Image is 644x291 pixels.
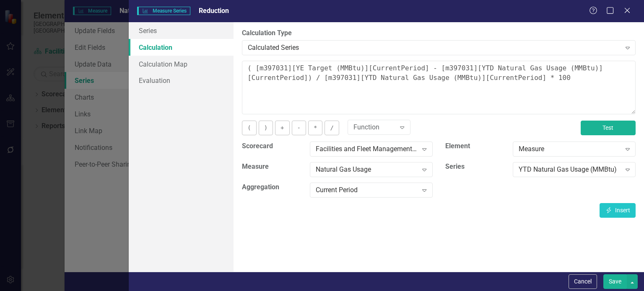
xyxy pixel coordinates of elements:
[325,121,339,135] button: /
[259,121,273,135] button: )
[129,22,234,39] a: Series
[581,121,636,135] button: Test
[242,61,636,114] textarea: ( [m397031][YE Target (MMBtu)][CurrentPeriod] - [m397031][YTD Natural Gas Usage (MMBtu)][CurrentP...
[600,203,636,218] button: Insert
[292,121,306,135] button: -
[199,7,229,15] span: Reduction
[316,185,418,195] div: Current Period
[242,28,636,38] label: Calculation Type
[445,142,506,151] label: Element
[316,144,418,154] div: Facilities and Fleet Management (Operations)
[242,162,303,172] label: Measure
[242,121,256,135] button: (
[129,56,234,72] a: Calculation Map
[519,165,621,175] div: YTD Natural Gas Usage (MMBtu)
[129,72,234,89] a: Evaluation
[129,39,234,56] a: Calculation
[569,274,597,289] button: Cancel
[248,43,621,52] div: Calculated Series
[275,121,289,135] button: +
[242,183,303,192] label: Aggregation
[519,144,621,154] div: Measure
[603,274,627,289] button: Save
[353,123,396,132] div: Function
[316,165,418,175] div: Natural Gas Usage
[242,142,303,151] label: Scorecard
[137,7,190,15] span: Measure Series
[445,162,506,172] label: Series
